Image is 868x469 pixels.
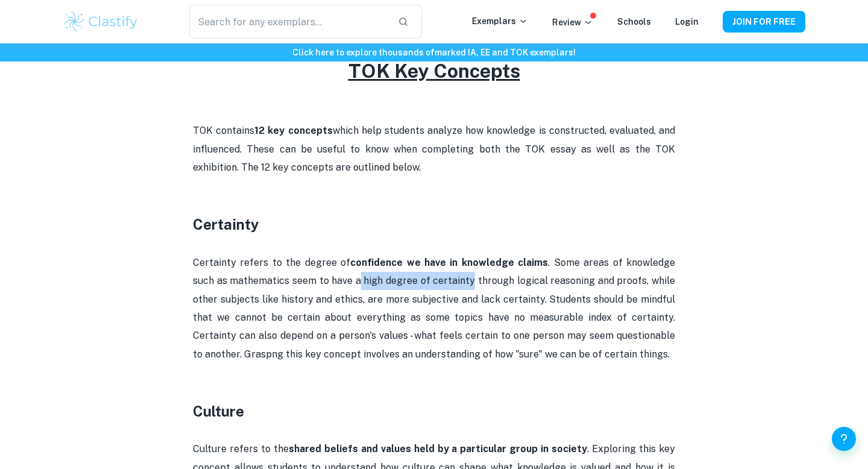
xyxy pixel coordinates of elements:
a: Login [675,17,699,27]
strong: 12 key concepts [254,125,332,136]
p: Exemplars [472,14,528,28]
u: TOK Key Concepts [348,60,520,82]
input: Search for any exemplars... [189,5,388,39]
button: Help and Feedback [832,427,856,451]
a: Schools [617,17,651,27]
strong: confidence we have in knowledge claims [350,257,548,268]
strong: shared beliefs and values held by a particular group in society [289,443,587,455]
h6: Click here to explore thousands of marked IA, EE and TOK exemplars ! [2,46,866,59]
p: TOK contains which help students analyze how knowledge is constructed, evaluated, and influenced.... [193,122,675,177]
button: JOIN FOR FREE [723,11,805,33]
h3: Culture [193,400,675,422]
p: Certainty refers to the degree of . Some areas of knowledge such as mathematics seem to have a hi... [193,254,675,364]
p: Review [552,16,593,29]
img: Clastify logo [63,10,139,34]
h3: Certainty [193,213,675,235]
